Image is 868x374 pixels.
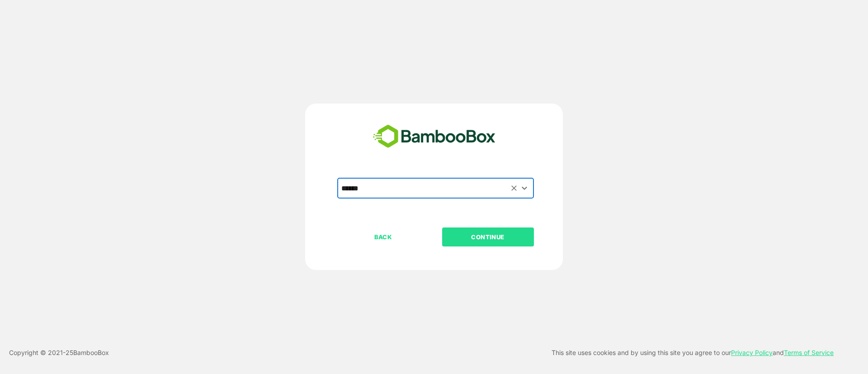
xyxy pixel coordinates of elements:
[337,227,429,246] button: BACK
[731,349,773,356] a: Privacy Policy
[552,347,834,358] p: This site uses cookies and by using this site you agree to our and
[368,122,500,151] img: bamboobox
[442,227,534,246] button: CONTINUE
[519,182,531,194] button: Open
[338,232,429,242] p: BACK
[9,347,109,358] p: Copyright © 2021- 25 BambooBox
[509,183,519,193] button: Clear
[443,232,533,242] p: CONTINUE
[784,349,834,356] a: Terms of Service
